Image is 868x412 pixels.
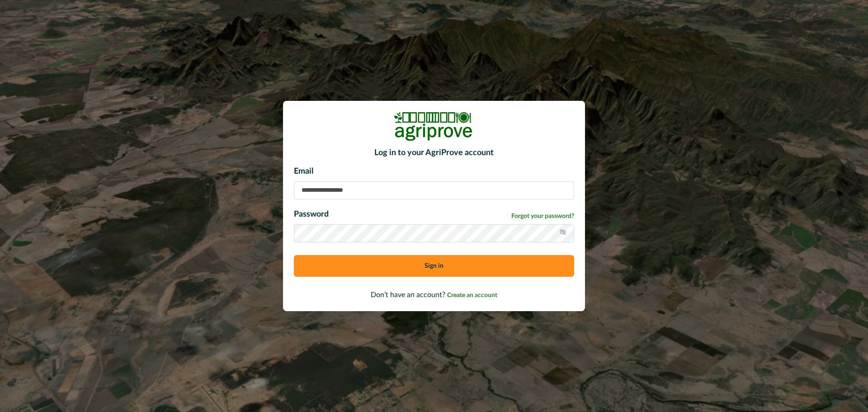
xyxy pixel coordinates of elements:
[294,166,574,178] p: Email
[294,148,574,158] h2: Log in to your AgriProve account
[393,112,475,141] img: Logo Image
[826,378,831,405] div: Drag
[294,289,574,300] p: Don’t have an account?
[447,292,497,298] span: Create an account
[447,291,497,298] a: Create an account
[294,255,574,277] button: Sign in
[823,369,868,412] iframe: Chat Widget
[294,208,329,221] p: Password
[511,212,574,221] a: Forgot your password?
